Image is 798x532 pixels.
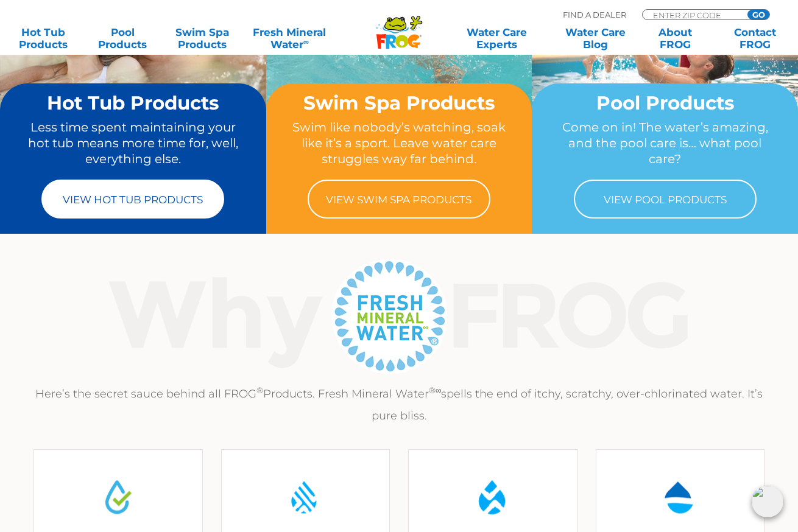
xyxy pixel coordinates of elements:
p: Come on in! The water’s amazing, and the pool care is… what pool care? [555,119,775,167]
h2: Swim Spa Products [289,93,509,113]
a: View Pool Products [574,180,757,219]
sup: ®∞ [429,385,442,395]
sup: ® [256,385,263,395]
a: AboutFROG [644,26,707,51]
a: View Swim Spa Products [308,180,490,219]
a: Water CareExperts [447,26,547,51]
p: Find A Dealer [563,9,626,20]
img: Water Drop Icon [470,474,515,519]
a: PoolProducts [92,26,154,51]
input: Zip Code Form [652,10,734,20]
input: GO [747,10,769,19]
p: Here’s the secret sauce behind all FROG Products. Fresh Mineral Water spells the end of itchy, sc... [24,383,774,427]
img: openIcon [752,486,783,517]
img: Water Drop Icon [657,474,702,519]
h2: Pool Products [555,93,775,113]
img: Water Drop Icon [96,474,141,519]
a: Fresh MineralWater∞ [251,26,328,51]
p: Less time spent maintaining your hot tub means more time for, well, everything else. [23,119,243,167]
a: ContactFROG [724,26,786,51]
p: Swim like nobody’s watching, soak like it’s a sport. Leave water care struggles way far behind. [289,119,509,167]
h2: Hot Tub Products [23,93,243,113]
a: View Hot Tub Products [41,180,224,219]
img: Why Frog [85,255,714,377]
img: Water Drop Icon [283,474,328,519]
a: Hot TubProducts [12,26,74,51]
a: Swim SpaProducts [171,26,233,51]
sup: ∞ [303,37,309,46]
a: Water CareBlog [565,26,627,51]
